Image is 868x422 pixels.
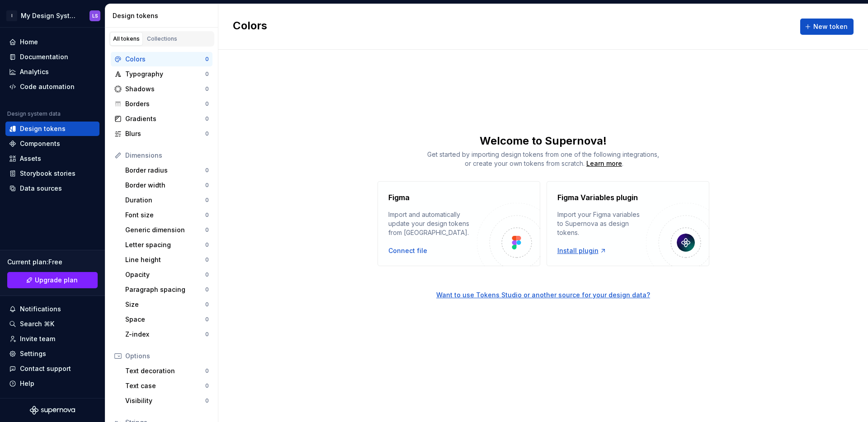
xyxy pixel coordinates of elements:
[20,67,49,76] div: Analytics
[205,115,209,122] div: 0
[125,330,205,339] div: Z-index
[125,366,205,375] div: Text decoration
[5,122,99,136] a: Design tokens
[557,246,607,255] a: Install plugin
[5,347,99,361] a: Settings
[125,255,205,264] div: Line height
[388,246,427,255] button: Connect file
[7,272,98,288] button: Upgrade plan
[122,208,212,222] a: Font size0
[20,154,41,163] div: Assets
[205,70,209,78] div: 0
[125,225,205,234] div: Generic dimension
[205,167,209,174] div: 0
[30,406,75,415] svg: Supernova Logo
[125,70,205,79] div: Typography
[122,394,212,408] a: Visibility0
[113,11,214,20] div: Design tokens
[122,282,212,297] a: Paragraph spacing0
[205,226,209,234] div: 0
[205,367,209,375] div: 0
[586,159,622,168] a: Learn more
[122,379,212,393] a: Text case0
[125,240,205,249] div: Letter spacing
[20,305,61,314] div: Notifications
[125,315,205,324] div: Space
[205,397,209,404] div: 0
[122,178,212,192] a: Border width0
[5,376,99,391] button: Help
[205,100,209,108] div: 0
[125,270,205,279] div: Opacity
[122,193,212,207] a: Duration0
[125,166,205,175] div: Border radius
[20,364,71,373] div: Contact support
[7,258,98,267] div: Current plan : Free
[35,276,78,285] span: Upgrade plan
[122,238,212,252] a: Letter spacing0
[205,182,209,189] div: 0
[20,52,68,61] div: Documentation
[20,82,75,91] div: Code automation
[205,271,209,278] div: 0
[5,302,99,316] button: Notifications
[205,85,209,93] div: 0
[111,67,212,81] a: Typography0
[111,112,212,126] a: Gradients0
[122,297,212,312] a: Size0
[5,181,99,196] a: Data sources
[125,196,205,205] div: Duration
[205,56,209,63] div: 0
[122,253,212,267] a: Line height0
[557,192,638,203] h4: Figma Variables plugin
[388,192,410,203] h4: Figma
[20,319,54,328] div: Search ⌘K
[122,364,212,378] a: Text decoration0
[7,110,61,117] div: Design system data
[5,65,99,79] a: Analytics
[125,181,205,190] div: Border width
[125,381,205,390] div: Text case
[20,38,38,47] div: Home
[111,127,212,141] a: Blurs0
[436,291,650,300] button: Want to use Tokens Studio or another source for your design data?
[205,130,209,137] div: 0
[20,124,66,133] div: Design tokens
[2,6,103,25] button: IMy Design SystemLS
[205,286,209,293] div: 0
[125,285,205,294] div: Paragraph spacing
[125,84,205,94] div: Shadows
[5,332,99,346] a: Invite team
[122,267,212,282] a: Opacity0
[125,55,205,64] div: Colors
[20,184,62,193] div: Data sources
[6,10,17,21] div: I
[388,210,477,237] div: Import and automatically update your design tokens from [GEOGRAPHIC_DATA].
[5,50,99,64] a: Documentation
[122,312,212,327] a: Space0
[20,334,55,343] div: Invite team
[20,349,46,358] div: Settings
[20,139,60,148] div: Components
[125,352,209,361] div: Options
[205,211,209,219] div: 0
[205,256,209,263] div: 0
[205,241,209,249] div: 0
[125,396,205,405] div: Visibility
[125,151,209,160] div: Dimensions
[205,316,209,323] div: 0
[218,134,868,148] div: Welcome to Supernova!
[125,129,205,138] div: Blurs
[92,12,98,19] div: LS
[20,379,34,388] div: Help
[813,22,848,31] span: New token
[5,361,99,376] button: Contact support
[205,301,209,308] div: 0
[5,35,99,49] a: Home
[111,97,212,111] a: Borders0
[205,197,209,204] div: 0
